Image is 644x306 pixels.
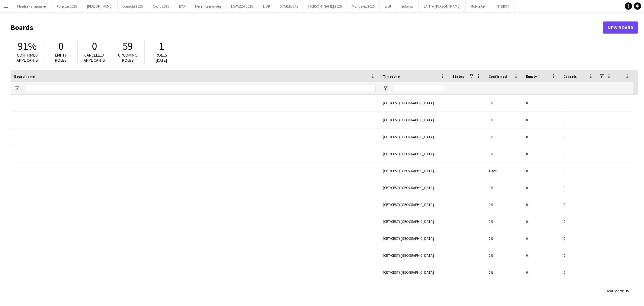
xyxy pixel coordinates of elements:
span: Cancels [563,74,577,79]
div: (CET/CEST) [GEOGRAPHIC_DATA] [379,95,449,111]
div: 0 [560,213,597,230]
div: 0 [522,230,560,247]
div: (CET/CEST) [GEOGRAPHIC_DATA] [379,264,449,281]
button: Open Filter Menu [14,86,20,91]
button: INTERNT [491,0,514,12]
div: 0 [522,145,560,162]
div: 0 [522,264,560,281]
h1: Boards [11,23,603,32]
span: 91% [18,40,37,53]
div: 0% [485,129,522,145]
button: Dagrofa 2025 [118,0,148,12]
div: 0 [560,179,597,196]
div: 0 [560,112,597,128]
div: 0% [485,179,522,196]
div: 0 [560,145,597,162]
div: (CET/CEST) [GEOGRAPHIC_DATA] [379,162,449,179]
div: 0 [560,95,597,111]
span: Confirmed [489,74,507,79]
button: Polestar 2025 [52,0,82,12]
div: 0% [485,247,522,264]
button: Cocio 2025 [148,0,174,12]
button: SANTA [PERSON_NAME] [419,0,466,12]
button: Wolt [380,0,396,12]
a: New Board [603,21,638,34]
input: Timezone Filter Input [394,85,445,92]
button: BYD [174,0,190,12]
div: 0 [522,179,560,196]
div: 0 [522,129,560,145]
div: 67% [485,281,522,298]
div: : [605,285,629,297]
span: Confirmed applicants [17,52,38,63]
div: (CET/CEST) [GEOGRAPHIC_DATA] [379,281,449,298]
div: 0% [485,112,522,128]
button: Mejeriforeningen [190,0,226,12]
div: 0% [485,230,522,247]
div: 0 [522,213,560,230]
span: Upcoming roles [118,52,137,63]
div: 0 [560,196,597,213]
span: 0 [58,40,63,53]
button: Mondeléz 2025 [347,0,380,12]
span: 0 [92,40,97,53]
button: STARBUCKS [275,0,303,12]
span: Board name [14,74,35,79]
button: LAVAZZA 2025 [226,0,258,12]
div: (CET/CEST) [GEOGRAPHIC_DATA] [379,247,449,264]
div: 0 [522,247,560,264]
span: Empty [526,74,537,79]
div: 0 [522,196,560,213]
div: 0 [522,112,560,128]
span: Total Boards [605,288,624,293]
div: 0% [485,196,522,213]
div: 0 [560,264,597,281]
div: 0 [522,281,560,298]
button: Mindre kampagner [12,0,52,12]
span: Cancelled applicants [84,52,105,63]
span: Timezone [383,74,400,79]
span: 19 [625,288,629,293]
div: (CET/CEST) [GEOGRAPHIC_DATA] [379,196,449,213]
span: 1 [159,40,164,53]
div: 0 [560,230,597,247]
div: 0% [485,264,522,281]
div: (CET/CEST) [GEOGRAPHIC_DATA] [379,179,449,196]
div: 0 [560,281,597,298]
div: (CET/CEST) [GEOGRAPHIC_DATA] [379,145,449,162]
button: [PERSON_NAME] [82,0,118,12]
div: 0% [485,95,522,111]
div: 0% [485,145,522,162]
button: Subway [396,0,419,12]
div: 0% [485,213,522,230]
input: Board name Filter Input [25,85,376,92]
button: MobilePay [466,0,491,12]
div: (CET/CEST) [GEOGRAPHIC_DATA] [379,213,449,230]
span: 59 [123,40,133,53]
button: L'OR [258,0,275,12]
button: [PERSON_NAME] 2025 [303,0,347,12]
div: 0 [560,247,597,264]
div: 0 [560,129,597,145]
div: 0 [522,95,560,111]
button: Open Filter Menu [383,86,388,91]
span: Roles [DATE] [155,52,167,63]
div: 0 [560,162,597,179]
div: (CET/CEST) [GEOGRAPHIC_DATA] [379,129,449,145]
div: (CET/CEST) [GEOGRAPHIC_DATA] [379,230,449,247]
span: Empty roles [55,52,67,63]
div: 100% [485,162,522,179]
div: 0 [522,162,560,179]
span: Status [452,74,464,79]
div: (CET/CEST) [GEOGRAPHIC_DATA] [379,112,449,128]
